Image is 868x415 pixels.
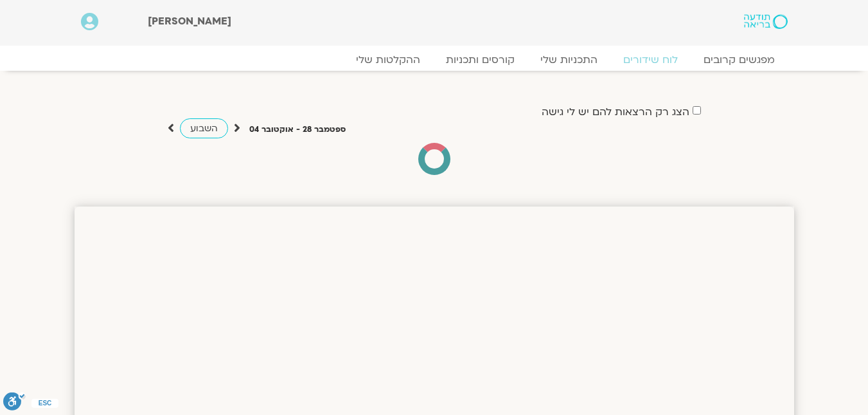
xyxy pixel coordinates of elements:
[180,118,228,138] a: השבוע
[343,53,433,66] a: ההקלטות שלי
[148,14,231,28] span: [PERSON_NAME]
[190,122,218,134] span: השבוע
[527,53,610,66] a: התכניות שלי
[542,106,689,118] label: הצג רק הרצאות להם יש לי גישה
[81,53,788,66] nav: Menu
[249,123,346,136] p: ספטמבר 28 - אוקטובר 04
[691,53,788,66] a: מפגשים קרובים
[433,53,527,66] a: קורסים ותכניות
[610,53,691,66] a: לוח שידורים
